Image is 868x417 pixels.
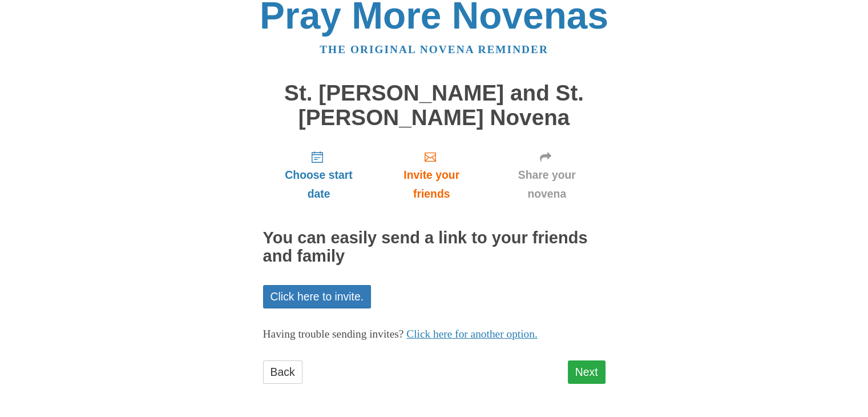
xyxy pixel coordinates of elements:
[386,166,477,203] span: Invite your friends
[406,328,538,340] a: Click here for another option.
[488,141,605,209] a: Share your novena
[320,43,548,55] a: The original novena reminder
[263,285,372,308] a: Click here to invite.
[374,141,488,209] a: Invite your friends
[263,328,404,340] span: Having trouble sending invites?
[500,166,594,203] span: Share your novena
[274,166,364,203] span: Choose start date
[263,360,302,384] a: Back
[263,141,375,209] a: Choose start date
[263,81,605,130] h1: St. [PERSON_NAME] and St. [PERSON_NAME] Novena
[263,229,605,266] h2: You can easily send a link to your friends and family
[568,360,605,384] a: Next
